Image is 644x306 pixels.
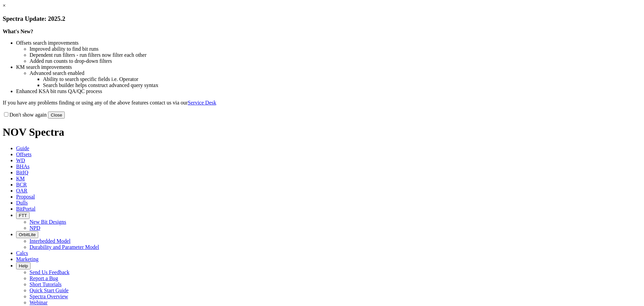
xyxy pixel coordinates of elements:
[16,170,28,175] span: BitIQ
[3,15,641,23] h3: Spectra Update: 2025.2
[19,213,27,218] span: FTT
[16,145,29,151] span: Guide
[16,206,36,212] span: BitPortal
[43,76,641,82] li: Ability to search specific fields i.e. Operator
[30,244,99,250] a: Durability and Parameter Model
[30,288,68,293] a: Quick Start Guide
[16,188,28,193] span: OAR
[16,182,27,187] span: BCR
[30,70,641,76] li: Advanced search enabled
[30,294,68,299] a: Spectra Overview
[16,164,30,169] span: BHAs
[30,281,62,287] a: Short Tutorials
[30,300,48,305] a: Webinar
[16,200,28,206] span: Dulls
[30,275,58,281] a: Report a Bug
[30,238,70,244] a: Interbedded Model
[19,263,28,268] span: Help
[3,112,47,118] label: Don't show again
[30,219,66,225] a: New Bit Designs
[30,46,641,52] li: Improved ability to find bit runs
[16,194,35,200] span: Proposal
[16,151,32,157] span: Offsets
[4,112,8,117] input: Don't show again
[48,112,65,119] button: Close
[43,82,641,88] li: Search builder helps construct advanced query syntax
[3,100,641,106] p: If you have any problems finding or using any of the above features contact us via our
[16,176,25,181] span: KM
[16,158,25,163] span: WD
[30,225,40,231] a: NPD
[16,64,641,70] li: KM search improvements
[30,269,69,275] a: Send Us Feedback
[16,88,641,94] li: Enhanced KSA bit runs QA/QC process
[16,40,641,46] li: Offsets search improvements
[30,52,641,58] li: Dependent run filters - run filters now filter each other
[16,256,39,262] span: Marketing
[3,29,33,34] strong: What's New?
[30,58,641,64] li: Added run counts to drop-down filters
[3,3,6,8] a: ×
[16,250,28,256] span: Calcs
[188,100,216,105] a: Service Desk
[3,126,641,138] h1: NOV Spectra
[19,232,36,237] span: OrbitLite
